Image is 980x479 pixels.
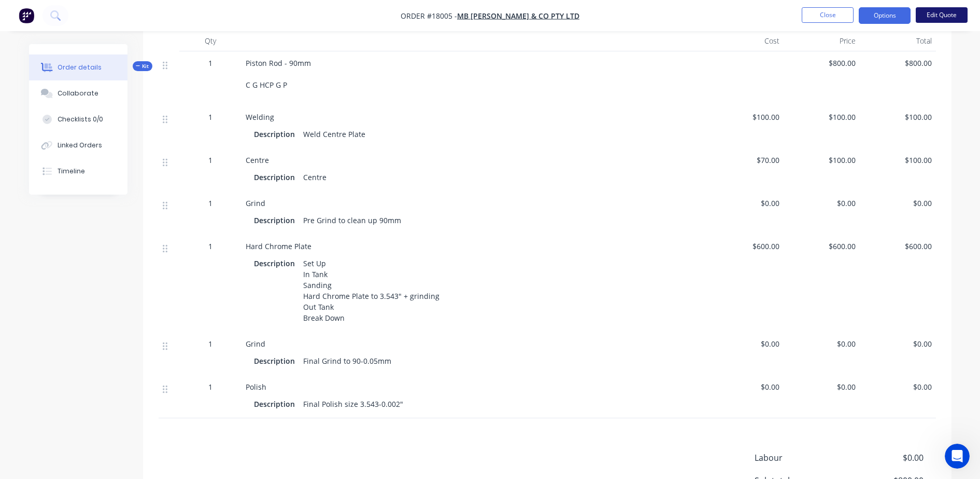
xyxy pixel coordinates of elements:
[208,381,212,392] span: 1
[916,7,968,23] button: Edit Quote
[788,58,856,69] span: $800.00
[254,353,299,368] div: Description
[299,170,331,185] div: Centre
[788,112,856,122] span: $100.00
[299,256,444,325] div: Set Up In Tank Sanding Hard Chrome Plate to 3.543" + grinding Out Tank Break Down
[401,11,457,21] span: Order #18005 -
[246,112,274,122] span: Welding
[712,241,780,252] span: $600.00
[246,241,311,251] span: Hard Chrome Plate
[246,382,266,392] span: Polish
[299,396,407,412] div: Final Polish size 3.543-0.002"
[7,4,26,24] button: go back
[58,63,102,72] div: Order details
[246,58,311,90] span: Piston Rod - 90mm C G HCP G P
[788,241,856,252] span: $600.00
[246,339,265,349] span: Grind
[29,80,127,106] button: Collaborate
[208,241,212,252] span: 1
[864,241,932,252] span: $600.00
[208,198,212,209] span: 1
[29,158,127,184] button: Timeline
[788,155,856,166] span: $100.00
[58,141,102,150] div: Linked Orders
[63,312,90,333] span: disappointed reaction
[69,312,84,333] span: 😞
[12,302,195,313] div: Did this answer your question?
[864,338,932,349] span: $0.00
[136,62,149,70] span: Kit
[712,112,780,122] span: $100.00
[788,198,856,209] span: $0.00
[299,353,395,368] div: Final Grind to 90-0.05mm
[208,58,212,69] span: 1
[62,346,145,354] a: Open in help center
[860,31,936,51] div: Total
[133,61,152,71] div: Kit
[784,31,860,51] div: Price
[179,31,242,51] div: Qty
[58,89,98,98] div: Collaborate
[712,381,780,392] span: $0.00
[299,127,370,142] div: Weld Centre Plate
[254,256,299,271] div: Description
[29,106,127,132] button: Checklists 0/0
[246,198,265,208] span: Grind
[58,167,85,176] div: Timeline
[788,338,856,349] span: $0.00
[90,312,117,333] span: neutral face reaction
[254,213,299,228] div: Description
[208,155,212,166] span: 1
[802,7,854,23] button: Close
[712,338,780,349] span: $0.00
[864,198,932,209] span: $0.00
[208,338,212,349] span: 1
[96,312,111,333] span: 😐
[846,451,923,464] span: $0.00
[712,198,780,209] span: $0.00
[208,112,212,122] span: 1
[755,451,847,464] span: Labour
[123,312,138,333] span: 😃
[457,11,579,21] a: MB [PERSON_NAME] & Co Pty Ltd
[864,112,932,122] span: $100.00
[864,58,932,69] span: $800.00
[859,7,911,24] button: Options
[117,312,144,333] span: smiley reaction
[29,132,127,158] button: Linked Orders
[788,381,856,392] span: $0.00
[708,31,784,51] div: Cost
[712,155,780,166] span: $70.00
[58,115,103,124] div: Checklists 0/0
[181,4,201,24] button: Expand window
[254,170,299,185] div: Description
[246,155,269,165] span: Centre
[254,127,299,142] div: Description
[254,396,299,412] div: Description
[19,8,34,23] img: Factory
[299,213,405,228] div: Pre Grind to clean up 90mm
[945,444,970,469] iframe: Intercom live chat
[864,155,932,166] span: $100.00
[864,381,932,392] span: $0.00
[29,54,127,80] button: Order details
